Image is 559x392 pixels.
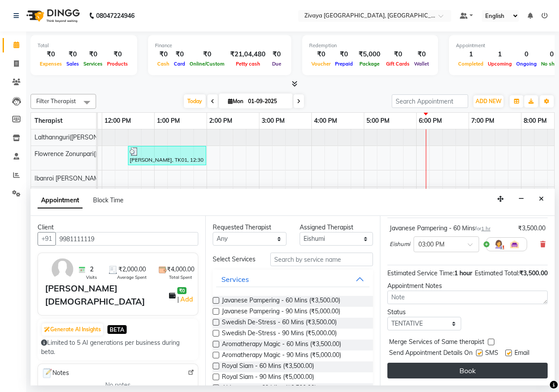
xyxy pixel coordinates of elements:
[35,133,122,141] span: Lalthannguri([PERSON_NAME])
[259,114,287,127] a: 3:00 PM
[155,42,284,49] div: Finance
[309,49,333,59] div: ₹0
[41,368,69,379] span: Notes
[42,323,103,336] button: Generate AI Insights
[476,98,501,104] span: ADD NEW
[81,49,105,59] div: ₹0
[387,281,548,291] div: Appointment Notes
[309,42,431,49] div: Redemption
[300,223,373,232] div: Assigned Therapist
[38,42,130,49] div: Total
[387,308,461,317] div: Status
[309,61,333,67] span: Voucher
[35,150,146,158] span: Flowrence Zonunpari([PERSON_NAME])
[184,94,206,108] span: Today
[475,269,519,277] span: Estimated Total:
[105,49,130,59] div: ₹0
[485,348,498,359] span: SMS
[521,114,549,127] a: 8:00 PM
[392,94,468,108] input: Search Appointment
[38,232,56,246] button: +91
[454,269,472,277] span: 1 hour
[155,114,182,127] a: 1:00 PM
[355,49,384,59] div: ₹5,000
[222,318,337,329] span: Swedish De-Stress - 60 Mins (₹3,500.00)
[357,61,382,67] span: Package
[390,240,410,249] span: Eishumi
[105,61,130,67] span: Products
[222,361,314,372] span: Royal Siam - 60 Mins (₹3,500.00)
[226,98,245,104] span: Mon
[469,114,497,127] a: 7:00 PM
[216,271,369,287] button: Services
[222,329,337,340] span: Swedish De-Stress - 90 Mins (₹5,000.00)
[35,117,62,125] span: Therapist
[38,223,198,232] div: Client
[234,61,262,67] span: Petty cash
[155,49,172,59] div: ₹0
[389,348,473,359] span: Send Appointment Details On
[417,114,444,127] a: 6:00 PM
[514,61,539,67] span: Ongoing
[481,225,490,232] span: 1 hr
[518,224,545,233] div: ₹3,500.00
[389,337,484,348] span: Merge Services of Same therapist
[270,253,373,266] input: Search by service name
[179,294,194,305] a: Add
[493,239,504,250] img: Hairdresser.png
[155,61,172,67] span: Cash
[105,381,131,390] span: No notes
[177,287,186,294] span: ₹0
[96,3,135,28] b: 08047224946
[333,61,355,67] span: Prepaid
[514,49,539,59] div: 0
[456,49,486,59] div: 1
[118,265,146,274] span: ₹2,000.00
[93,196,124,204] span: Block Time
[187,49,227,59] div: ₹0
[312,114,339,127] a: 4:00 PM
[129,147,205,164] div: [PERSON_NAME], TK01, 12:30 PM-02:00 PM, Javanese Pampering - 90 Mins
[412,61,431,67] span: Wallet
[509,239,520,250] img: Interior.png
[222,307,340,318] span: Javanese Pampering - 90 Mins (₹5,000.00)
[169,274,192,281] span: Total Spent
[333,49,355,59] div: ₹0
[207,114,235,127] a: 2:00 PM
[81,61,105,67] span: Services
[187,61,227,67] span: Online/Custom
[221,274,249,284] div: Services
[222,340,341,350] span: Aromatherapy Magic - 60 Mins (₹3,500.00)
[102,114,133,127] a: 12:00 PM
[36,97,76,104] span: Filter Therapist
[45,282,169,308] div: [PERSON_NAME][DEMOGRAPHIC_DATA]
[535,192,548,206] button: Close
[384,49,412,59] div: ₹0
[86,274,97,281] span: Visits
[167,265,194,274] span: ₹4,000.00
[390,224,490,233] div: Javanese Pampering - 60 Mins
[206,255,264,264] div: Select Services
[270,61,283,67] span: Due
[41,338,195,357] div: Limited to 5 AI generations per business during beta.
[486,49,514,59] div: 1
[38,61,64,67] span: Expenses
[384,61,412,67] span: Gift Cards
[107,325,127,333] span: BETA
[117,274,147,281] span: Average Spent
[22,3,82,28] img: logo
[222,350,341,361] span: Aromatherapy Magic - 90 Mins (₹5,000.00)
[473,95,504,108] button: ADD NEW
[475,225,490,232] small: for
[64,61,81,67] span: Sales
[269,49,284,59] div: ₹0
[486,61,514,67] span: Upcoming
[412,49,431,59] div: ₹0
[172,49,187,59] div: ₹0
[222,296,340,307] span: Javanese Pampering - 60 Mins (₹3,500.00)
[222,372,314,383] span: Royal Siam - 90 Mins (₹5,000.00)
[387,269,454,277] span: Estimated Service Time:
[519,269,548,277] span: ₹3,500.00
[456,61,486,67] span: Completed
[38,49,64,59] div: ₹0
